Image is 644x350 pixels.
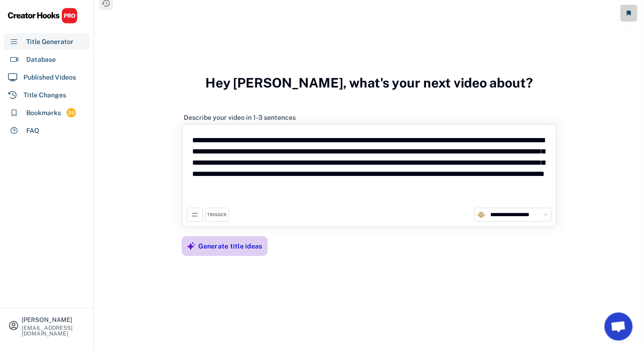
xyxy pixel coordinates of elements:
[26,108,61,118] div: Bookmarks
[26,37,74,47] div: Title Generator
[205,65,533,101] h3: Hey [PERSON_NAME], what's your next video about?
[477,211,486,219] img: channels4_profile.jpg
[23,90,66,100] div: Title Changes
[26,126,39,136] div: FAQ
[605,313,633,341] a: Open chat
[207,212,226,218] div: TRIGGER
[22,325,85,336] div: [EMAIL_ADDRESS][DOMAIN_NAME]
[23,73,76,82] div: Published Videos
[199,242,262,250] div: Generate title ideas
[22,317,85,323] div: [PERSON_NAME]
[184,113,296,122] div: Describe your video in 1-3 sentences
[67,109,76,117] div: 29
[26,55,56,65] div: Database
[7,7,78,24] img: CHPRO%20Logo.svg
